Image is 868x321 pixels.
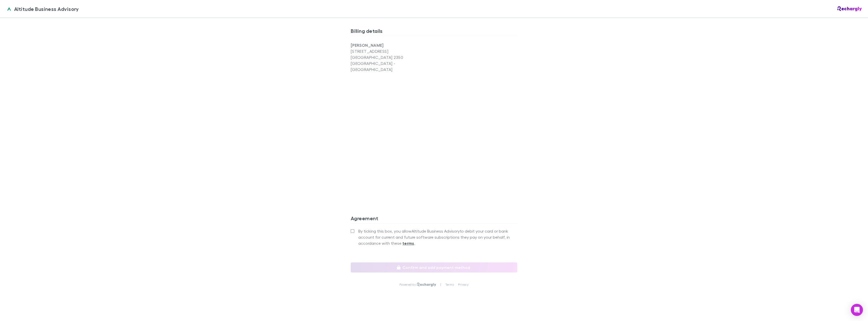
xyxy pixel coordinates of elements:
strong: terms [402,241,414,246]
h3: Billing details [351,28,517,36]
span: By ticking this box, you allow Altitude Business Advisory to debit your card or bank account for ... [358,228,517,246]
p: [STREET_ADDRESS] [351,48,434,54]
img: Rechargly Logo [837,6,862,11]
p: | [440,283,441,287]
p: [PERSON_NAME] [351,42,434,48]
iframe: Secure address input frame [350,76,518,192]
p: Powered by [399,283,417,287]
p: [GEOGRAPHIC_DATA] 2350 [351,54,434,60]
div: Open Intercom Messenger [851,304,863,316]
a: Privacy [458,283,469,287]
button: Confirm and add payment method [351,262,517,273]
span: Altitude Business Advisory [14,5,79,13]
p: [GEOGRAPHIC_DATA] - [GEOGRAPHIC_DATA] [351,60,434,72]
h3: Agreement [351,215,517,223]
img: Altitude Business Advisory's Logo [6,6,12,12]
a: Terms [445,283,454,287]
img: Rechargly Logo [417,283,436,287]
